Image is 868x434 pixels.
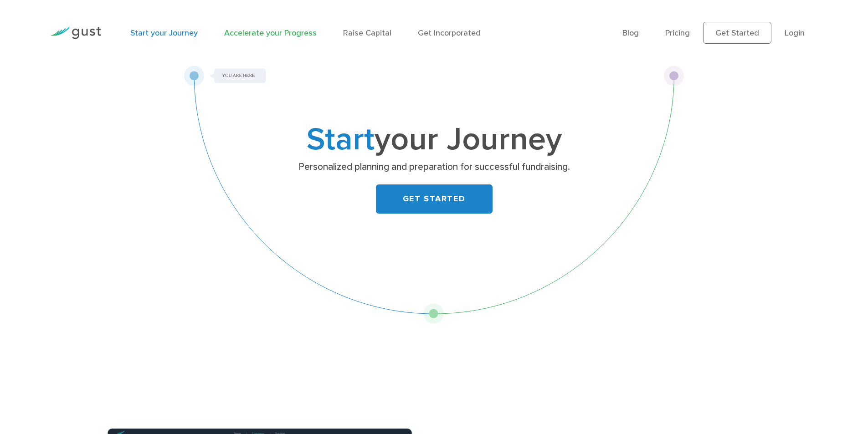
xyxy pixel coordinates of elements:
[50,27,101,39] img: Gust Logo
[254,125,614,154] h1: your Journey
[785,28,805,38] a: Login
[130,28,198,38] a: Start your Journey
[307,120,375,158] span: Start
[622,28,639,38] a: Blog
[665,28,690,38] a: Pricing
[418,28,481,38] a: Get Incorporated
[257,161,611,174] p: Personalized planning and preparation for successful fundraising.
[224,28,317,38] a: Accelerate your Progress
[343,28,391,38] a: Raise Capital
[703,22,771,44] a: Get Started
[376,184,493,214] a: GET STARTED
